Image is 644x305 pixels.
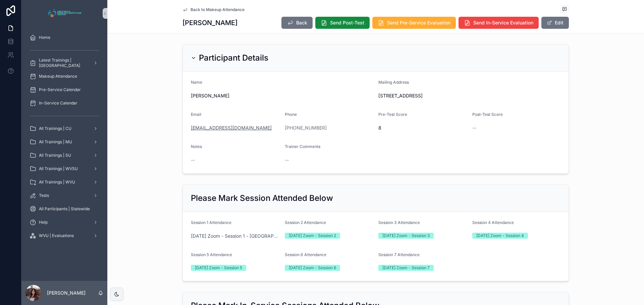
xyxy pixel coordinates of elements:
[39,126,71,131] span: All Trainings | CU
[199,53,268,63] h2: Participant Details
[378,220,420,225] span: Session 3 Attendance
[21,27,107,250] div: scrollable content
[25,70,103,82] a: Makeup Attendance
[476,233,524,239] div: [DATE] Zoom - Session 4
[39,74,77,79] span: Makeup Attendance
[387,19,450,26] span: Send Pre-Service Evaluation
[285,157,289,163] span: --
[191,7,245,12] span: Back to Makeup Attendance
[25,176,103,188] a: All Trainings | WVU
[285,125,327,131] a: [PHONE_NUMBER]
[39,139,72,145] span: All Trainings | MU
[25,149,103,161] a: All Trainings | SU
[182,18,237,27] h1: [PERSON_NAME]
[25,97,103,109] a: In-Service Calendar
[25,84,103,96] a: Pre-Service Calendar
[25,203,103,215] a: All Participants | Statewide
[39,233,74,238] span: WVU | Evaluations
[25,163,103,175] a: All Trainings | WVSU
[459,17,539,29] button: Send In-Service Evaluation
[296,19,307,26] span: Back
[289,233,336,239] div: [DATE] Zoom - Session 2
[473,19,533,26] span: Send In-Service Evaluation
[25,31,103,44] a: Home
[191,125,272,131] a: [EMAIL_ADDRESS][DOMAIN_NAME]
[372,17,456,29] button: Send Pre-Service Evaluation
[285,144,320,149] span: Trainer Comments
[472,220,514,225] span: Session 4 Attendance
[281,17,313,29] button: Back
[472,112,503,117] span: Post-Test Score
[378,112,407,117] span: Pre-Test Score
[191,252,232,257] span: Session 5 Attendance
[39,220,48,225] span: Help
[378,80,409,85] span: Mailing Address
[191,92,373,99] span: [PERSON_NAME]
[472,125,476,131] span: --
[191,112,201,117] span: Email
[315,17,370,29] button: Send Post-Test
[382,233,430,239] div: [DATE] Zoom - Session 3
[191,144,202,149] span: Notes
[195,265,242,271] div: [DATE] Zoom - Session 5
[39,166,78,171] span: All Trainings | WVSU
[39,35,50,40] span: Home
[25,230,103,242] a: WVU | Evaluations
[25,57,103,69] a: Latest Trainings | [GEOGRAPHIC_DATA]
[39,58,88,68] span: Latest Trainings | [GEOGRAPHIC_DATA]
[46,8,83,19] img: App logo
[39,193,49,198] span: Tests
[39,153,71,158] span: All Trainings | SU
[378,252,420,257] span: Session 7 Attendance
[25,136,103,148] a: All Trainings | MU
[382,265,430,271] div: [DATE] Zoom - Session 7
[39,100,77,106] span: In-Service Calendar
[47,290,86,296] p: [PERSON_NAME]
[25,123,103,135] a: All Trainings | CU
[191,193,333,204] h2: Please Mark Session Attended Below
[378,92,560,99] span: [STREET_ADDRESS]
[330,19,364,26] span: Send Post-Test
[39,87,81,92] span: Pre-Service Calendar
[39,179,75,185] span: All Trainings | WVU
[191,233,279,239] a: [DATE] Zoom - Session 1 - [GEOGRAPHIC_DATA]
[191,80,202,85] span: Name
[39,206,90,212] span: All Participants | Statewide
[285,220,326,225] span: Session 2 Attendance
[191,157,195,163] span: --
[191,220,231,225] span: Session 1 Attendance
[285,252,326,257] span: Session 6 Attendance
[289,265,336,271] div: [DATE] Zoom - Session 6
[25,189,103,202] a: Tests
[541,17,569,29] button: Edit
[25,216,103,228] a: Help
[285,112,297,117] span: Phone
[378,125,467,131] span: 8
[182,7,245,12] a: Back to Makeup Attendance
